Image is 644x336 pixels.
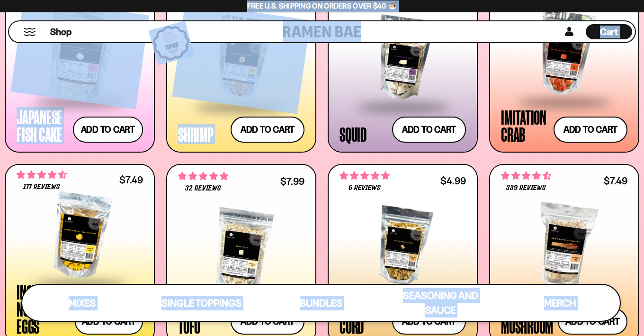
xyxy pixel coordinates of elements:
[50,26,72,38] span: Shop
[340,300,387,335] div: Bean Curd
[600,26,618,37] span: Cart
[340,126,367,143] div: Squid
[501,285,620,321] a: Merch
[73,117,143,143] button: Add to cart
[381,285,500,321] a: Seasoning and Sauce
[178,318,200,335] div: Tofu
[300,297,342,309] span: Bundles
[544,297,576,309] span: Merch
[185,185,221,192] span: 32 reviews
[17,109,68,143] div: Japanese Fish Cake
[501,109,549,143] div: Imitation Crab
[586,21,632,42] div: Cart
[23,28,36,36] button: Mobile Menu Trigger
[23,183,60,191] span: 177 reviews
[22,285,142,321] a: Mixes
[501,300,553,335] div: Enoki Mushroom
[340,170,390,182] span: 5.00 stars
[178,170,228,182] span: 4.78 stars
[506,184,546,192] span: 339 reviews
[349,184,381,192] span: 6 reviews
[440,176,466,185] div: $4.99
[403,290,478,316] span: Seasoning and Sauce
[280,177,304,186] div: $7.99
[231,117,304,143] button: Add to cart
[50,24,72,39] a: Shop
[119,175,143,184] div: $7.49
[247,1,397,10] span: Free U.S. Shipping on Orders over $40 🍜
[554,117,627,143] button: Add to cart
[161,297,241,309] span: Single Toppings
[392,117,466,143] button: Add to cart
[142,285,261,321] a: Single Toppings
[17,169,67,181] span: 4.71 stars
[501,170,551,182] span: 4.53 stars
[178,126,214,143] div: Shrimp
[604,176,627,185] div: $7.49
[69,297,96,309] span: Mixes
[261,285,381,321] a: Bundles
